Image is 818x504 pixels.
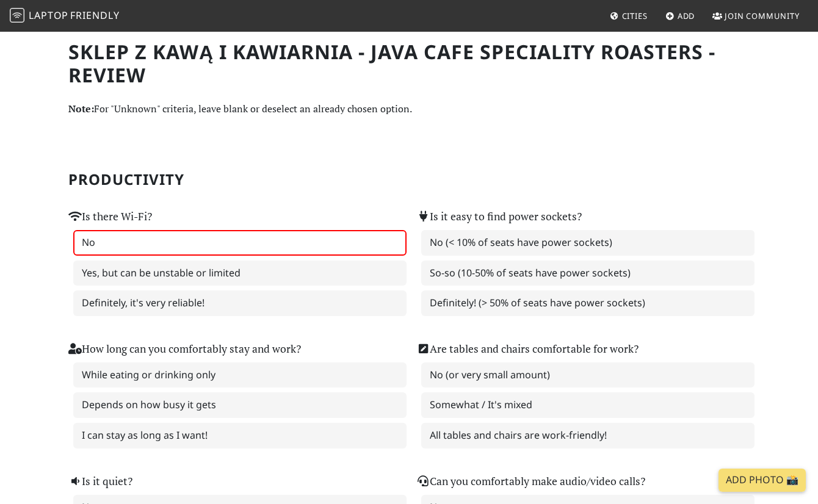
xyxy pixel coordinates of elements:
[68,40,750,87] h1: Sklep z Kawą i Kawiarnia - JAVA CAFE Speciality Roasters - Review
[416,473,645,490] label: Can you comfortably make audio/video calls?
[68,101,750,117] p: For "Unknown" criteria, leave blank or deselect an already chosen option.
[605,5,653,27] a: Cities
[708,5,805,27] a: Join Community
[73,423,407,448] label: I can stay as long as I want!
[29,9,68,22] span: Laptop
[70,9,119,22] span: Friendly
[73,362,407,388] label: While eating or drinking only
[678,10,695,21] span: Add
[421,261,755,286] label: So-so (10-50% of seats have power sockets)
[73,290,407,316] label: Definitely, it's very reliable!
[10,5,120,27] a: LaptopFriendly LaptopFriendly
[73,230,407,256] label: No
[725,10,800,21] span: Join Community
[661,5,700,27] a: Add
[421,423,755,448] label: All tables and chairs are work-friendly!
[622,10,648,21] span: Cities
[68,473,132,490] label: Is it quiet?
[416,340,639,358] label: Are tables and chairs comfortable for work?
[73,261,407,286] label: Yes, but can be unstable or limited
[421,362,755,388] label: No (or very small amount)
[73,392,407,418] label: Depends on how busy it gets
[68,102,94,115] strong: Note:
[416,208,582,225] label: Is it easy to find power sockets?
[68,208,152,225] label: Is there Wi-Fi?
[68,340,301,358] label: How long can you comfortably stay and work?
[421,230,755,256] label: No (< 10% of seats have power sockets)
[10,8,24,23] img: LaptopFriendly
[421,290,755,316] label: Definitely! (> 50% of seats have power sockets)
[68,171,750,189] h2: Productivity
[718,469,806,492] a: Add Photo 📸
[421,392,755,418] label: Somewhat / It's mixed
